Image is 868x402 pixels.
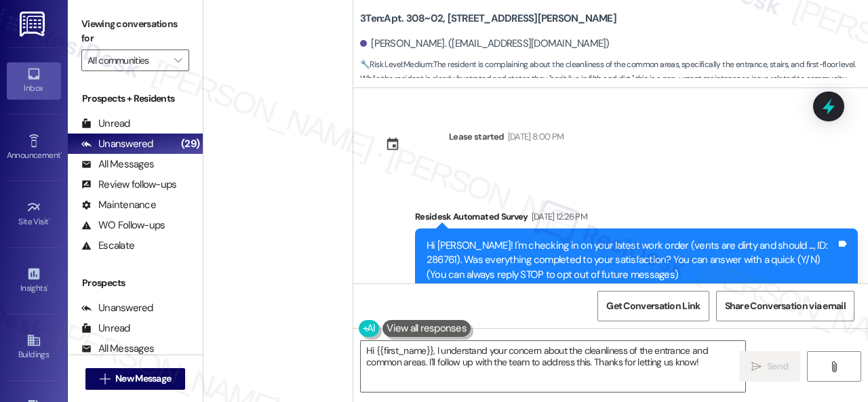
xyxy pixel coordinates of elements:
[100,374,110,384] i: 
[360,59,432,70] strong: 🔧 Risk Level: Medium
[20,12,47,37] img: ResiDesk Logo
[360,12,616,26] b: 3Ten: Apt. 308~02, [STREET_ADDRESS][PERSON_NAME]
[427,239,836,282] div: Hi [PERSON_NAME]! I'm checking in on your latest work order (vents are dirty and should ..., ID: ...
[60,148,62,158] span: •
[7,329,61,365] a: Buildings
[725,299,846,313] span: Share Conversation via email
[7,262,61,299] a: Insights •
[829,361,839,372] i: 
[360,58,868,101] span: : The resident is complaining about the cleanliness of the common areas, specifically the entranc...
[505,129,564,144] div: [DATE] 8:00 PM
[47,281,49,291] span: •
[81,218,165,233] div: WO Follow-ups
[739,351,800,382] button: Send
[81,239,134,253] div: Escalate
[68,276,203,290] div: Prospects
[415,209,858,228] div: Residesk Automated Survey
[597,291,709,321] button: Get Conversation Link
[528,209,587,224] div: [DATE] 12:26 PM
[87,49,167,71] input: All communities
[81,342,154,356] div: All Messages
[449,129,505,144] div: Lease started
[81,198,156,212] div: Maintenance
[81,14,189,49] label: Viewing conversations for
[7,196,61,233] a: Site Visit •
[49,215,51,224] span: •
[361,341,745,392] textarea: Hi {{first_name}}, I understand your concern about the cleanliness of the entrance and common are...
[767,359,788,374] span: Send
[81,301,153,315] div: Unanswered
[606,299,700,313] span: Get Conversation Link
[178,134,203,155] div: (29)
[81,117,130,131] div: Unread
[115,371,171,386] span: New Message
[360,37,610,51] div: [PERSON_NAME]. ([EMAIL_ADDRESS][DOMAIN_NAME])
[81,178,176,192] div: Review follow-ups
[68,92,203,106] div: Prospects + Residents
[7,62,61,99] a: Inbox
[85,368,186,390] button: New Message
[751,361,762,372] i: 
[174,55,182,66] i: 
[81,137,153,151] div: Unanswered
[81,321,130,336] div: Unread
[716,291,854,321] button: Share Conversation via email
[81,157,154,172] div: All Messages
